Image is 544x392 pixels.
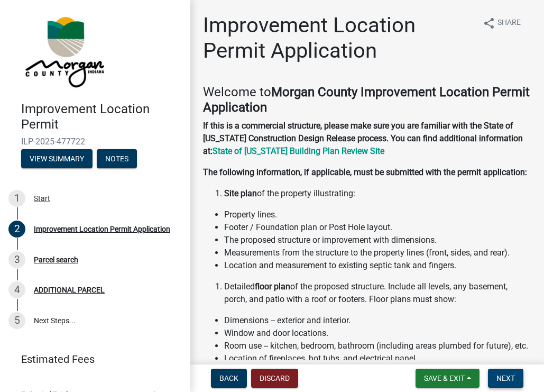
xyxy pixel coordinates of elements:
li: Detailed of the proposed structure. Include all levels, any basement, porch, and patio with a roo... [224,280,531,306]
div: 5 [8,312,25,329]
li: Dimensions -- exterior and interior. [224,314,531,327]
button: View Summary [21,149,93,168]
button: Discard [251,369,298,388]
li: Location and measurement to existing septic tank and fingers. [224,259,531,272]
a: State of [US_STATE] Building Plan Review Site [213,146,384,156]
h4: Welcome to [203,85,531,115]
strong: The following information, if applicable, must be submitted with the permit application: [203,167,527,177]
span: Save & Exit [424,374,465,382]
h1: Improvement Location Permit Application [203,13,474,63]
button: Save & Exit [416,369,480,388]
li: Footer / Foundation plan or Post Hole layout. [224,221,531,234]
span: Back [219,374,238,382]
button: Next [488,369,523,388]
div: 3 [8,251,25,268]
strong: floor plan [255,281,290,291]
li: Location of fireplaces, hot tubs, and electrical panel. [224,352,531,365]
button: Notes [97,149,137,168]
div: Start [34,195,50,202]
img: Morgan County, Indiana [21,11,106,90]
wm-modal-confirm: Notes [97,155,137,163]
strong: Morgan County Improvement Location Permit Application [203,85,530,115]
li: Room use -- kitchen, bedroom, bathroom (including areas plumbed for future), etc. [224,340,531,352]
strong: If this is a commercial structure, please make sure you are familiar with the State of [US_STATE]... [203,121,523,156]
div: 2 [8,221,25,238]
div: 4 [8,281,25,298]
a: Estimated Fees [8,349,173,370]
li: of the property illustrating: [224,187,531,200]
strong: Site plan [224,188,257,198]
span: ILP-2025-477722 [21,136,169,147]
h4: Improvement Location Permit [21,102,182,132]
li: Property lines. [224,208,531,221]
div: Parcel search [34,256,78,263]
i: share [483,17,495,30]
wm-modal-confirm: Summary [21,155,93,163]
div: ADDITIONAL PARCEL [34,286,105,294]
span: Next [496,374,515,382]
button: Back [211,369,247,388]
li: The proposed structure or improvement with dimensions. [224,234,531,247]
button: shareShare [474,13,529,33]
div: Improvement Location Permit Application [34,225,170,233]
li: Measurements from the structure to the property lines (front, sides, and rear). [224,247,531,259]
span: Share [497,17,521,30]
div: 1 [8,190,25,207]
li: Window and door locations. [224,327,531,340]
